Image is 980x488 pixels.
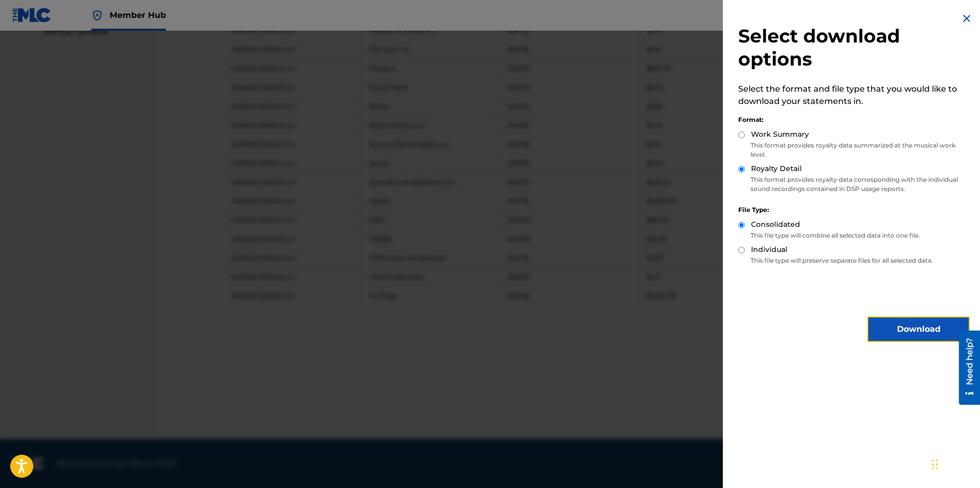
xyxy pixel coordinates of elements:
[110,9,166,21] span: Member Hub
[738,141,970,159] p: This format provides royalty data summarized at the musical work level.
[738,25,970,71] h2: Select download options
[738,231,970,240] p: This file type will combine all selected data into one file.
[738,175,970,194] p: This format provides royalty data corresponding with the individual sound recordings contained in...
[751,129,809,140] label: Work Summary
[738,205,970,215] div: File Type:
[738,83,970,108] p: Select the format and file type that you would like to download your statements in.
[867,316,970,342] button: Download
[751,163,802,174] label: Royalty Detail
[11,7,25,54] div: Need help?
[738,256,970,265] p: This file type will preserve separate files for all selected data.
[12,8,52,23] img: MLC Logo
[751,244,787,255] label: Individual
[751,219,800,230] label: Consolidated
[932,449,938,480] div: Drag
[951,331,980,405] iframe: Resource Center
[738,115,970,124] div: Format:
[929,439,980,488] iframe: Chat Widget
[91,9,103,22] img: Top Rightsholder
